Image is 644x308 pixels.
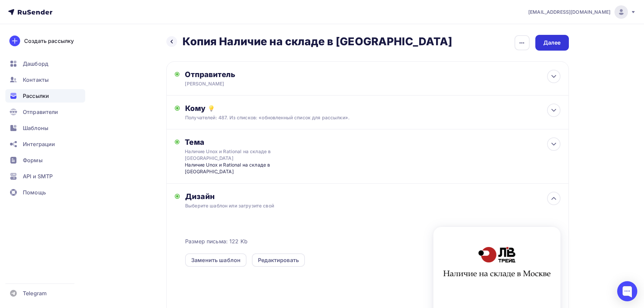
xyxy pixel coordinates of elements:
h2: Копия Наличие на складе в [GEOGRAPHIC_DATA] [182,35,452,48]
div: Выберите шаблон или загрузите свой [185,202,523,209]
a: [EMAIL_ADDRESS][DOMAIN_NAME] [528,5,636,19]
a: Дашборд [5,57,85,70]
span: Формы [23,156,43,164]
span: Размер письма: 122 Kb [185,237,248,245]
div: Кому [185,104,560,113]
span: Отправители [23,108,58,116]
div: Тема [185,137,317,147]
span: Контакты [23,76,49,84]
div: Заменить шаблон [191,256,240,264]
a: Рассылки [5,89,85,103]
span: Шаблоны [23,124,48,132]
div: Получателей: 487. Из списков: «обновленный список для рассылки». [185,114,523,121]
div: Создать рассылку [24,37,74,45]
span: Помощь [23,188,46,196]
span: Дашборд [23,60,48,68]
span: Рассылки [23,92,49,100]
a: Контакты [5,73,85,86]
div: Наличие Unox и Rational на складе в [GEOGRAPHIC_DATA] [185,148,304,162]
span: API и SMTP [23,172,53,180]
span: Telegram [23,289,47,297]
a: Формы [5,153,85,167]
div: Дизайн [185,192,560,201]
div: Редактировать [258,256,299,264]
div: Отправитель [185,70,330,79]
a: Отправители [5,105,85,119]
span: [EMAIL_ADDRESS][DOMAIN_NAME] [528,9,610,15]
a: Шаблоны [5,121,85,135]
div: Далее [543,39,561,47]
div: [PERSON_NAME] [185,80,316,87]
div: Наличие Unox и Rational на складе в [GEOGRAPHIC_DATA] [185,162,317,175]
span: Интеграции [23,140,55,148]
